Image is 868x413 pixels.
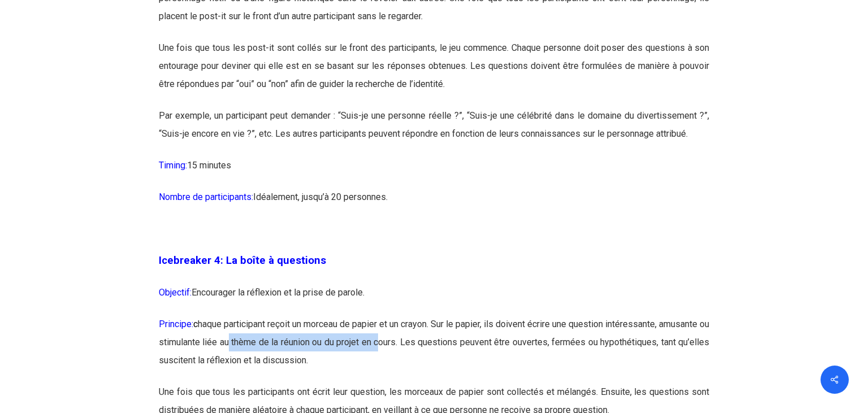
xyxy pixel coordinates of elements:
p: 15 minutes [159,156,710,188]
p: Idéalement, jusqu’à 20 personnes. [159,188,710,220]
span: Principe: [159,319,198,329]
span: Icebreaker 4: La boîte à questions [159,254,326,267]
p: Une fois que tous les post-it sont collés sur le front des participants, le jeu commence. Chaque ... [159,39,710,107]
p: haque participant reçoit un morceau de papier et un crayon. Sur le papier, ils doivent écrire une... [159,315,710,383]
p: Par exemple, un participant peut demander : “Suis-je une personne réelle ?”, “Suis-je une célébri... [159,107,710,156]
span: Nombre de participants: [159,192,253,202]
span: c [193,319,198,329]
span: Timing: [159,160,187,171]
p: Encourager la réflexion et la prise de parole. [159,284,710,315]
span: Objectif: [159,287,192,298]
